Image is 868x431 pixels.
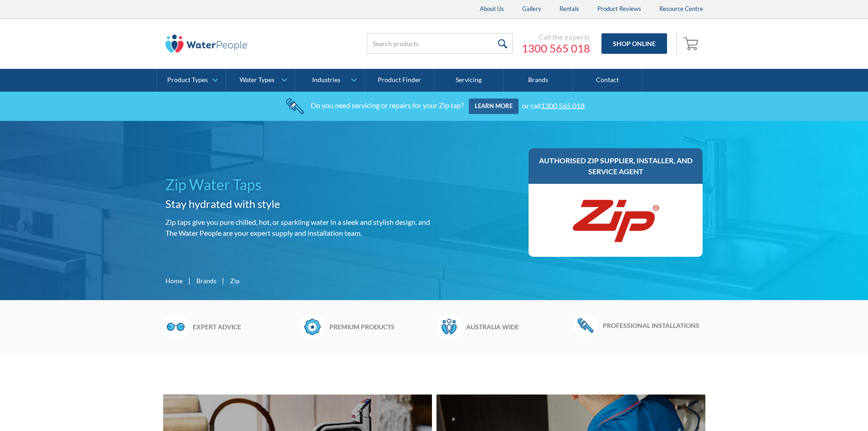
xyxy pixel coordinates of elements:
a: Servicing [434,69,503,92]
a: Product Types [157,69,226,92]
a: 1300 565 018 [522,42,590,55]
img: Glasses [163,314,188,339]
h2: Stay hydrated with style [165,196,431,212]
input: Search products [367,33,513,54]
h3: Authorised Zip supplier, installer, and service agent [538,155,694,177]
a: Home [165,276,183,286]
h6: Professional installations [603,321,705,330]
img: The Water People [165,35,247,53]
a: Brands [196,276,216,286]
a: Learn more [469,99,519,114]
h6: Expert advice [193,322,295,332]
div: or call [522,101,585,109]
img: Zip [570,193,661,248]
div: Call the experts [522,32,590,42]
img: Badge [300,314,325,339]
div: Zip [230,276,240,286]
div: | [187,275,192,286]
h1: Zip Water Taps [165,174,431,196]
a: Water Types [226,69,295,92]
div: Product Types [167,76,208,84]
a: 1300 565 018 [541,101,585,109]
a: Product Finder [365,69,434,92]
a: Open cart [681,33,703,55]
h6: Australia wide [466,322,569,332]
a: Industries [295,69,364,92]
div: Do you need servicing or repairs for your Zip tap? [311,101,464,109]
p: Zip taps give you pure chilled, hot, or sparkling water in a sleek and stylish design. and The Wa... [165,217,431,239]
a: Contact [573,69,642,92]
div: | [221,275,226,286]
div: Water Types [240,76,274,84]
h6: Premium products [329,322,432,332]
img: Waterpeople Symbol [437,314,462,339]
a: Brands [503,69,573,92]
div: Industries [312,76,340,84]
a: Shop Online [601,33,667,54]
img: shopping cart [683,36,701,51]
img: Wrench [573,314,598,337]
